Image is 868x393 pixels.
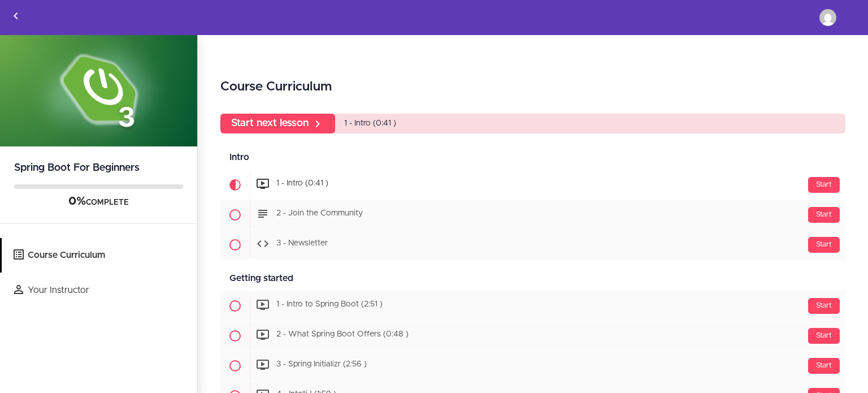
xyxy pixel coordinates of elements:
span: 3 - Newsletter [276,240,328,248]
a: Start 2 - Join the Community [220,200,845,230]
div: Start [808,237,840,253]
span: Current item [220,170,250,200]
div: Getting started [220,266,845,291]
h2: Course Curriculum [220,77,845,97]
a: Your Instructor [2,273,197,308]
div: Start [808,358,840,374]
a: Back to courses [1,1,31,34]
div: Start [808,298,840,314]
svg: Back to courses [9,9,23,23]
div: Intro [220,145,845,170]
a: Start next lesson [220,114,335,133]
div: COMPLETE [14,195,183,209]
a: Start 3 - Spring Initializr (2:56 ) [220,351,845,381]
div: Start [808,207,840,223]
a: Start 1 - Intro to Spring Boot (2:51 ) [220,291,845,321]
a: Current item Start 1 - Intro (0:41 ) [220,170,845,200]
span: 1 - Intro to Spring Boot (2:51 ) [276,301,383,309]
span: 0% [68,196,86,207]
span: 1 - Intro (0:41 ) [344,119,396,127]
img: keerthanakeetu011@gmail.com [819,9,836,26]
a: Start 3 - Newsletter [220,230,845,260]
span: 2 - Join the Community [276,210,363,218]
div: Start [808,328,840,344]
span: 1 - Intro (0:41 ) [276,180,328,188]
span: 3 - Spring Initializr (2:56 ) [276,361,367,369]
a: Start 2 - What Spring Boot Offers (0:48 ) [220,321,845,351]
a: Course Curriculum [2,238,197,273]
div: Start [808,177,840,193]
span: 2 - What Spring Boot Offers (0:48 ) [276,331,409,339]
